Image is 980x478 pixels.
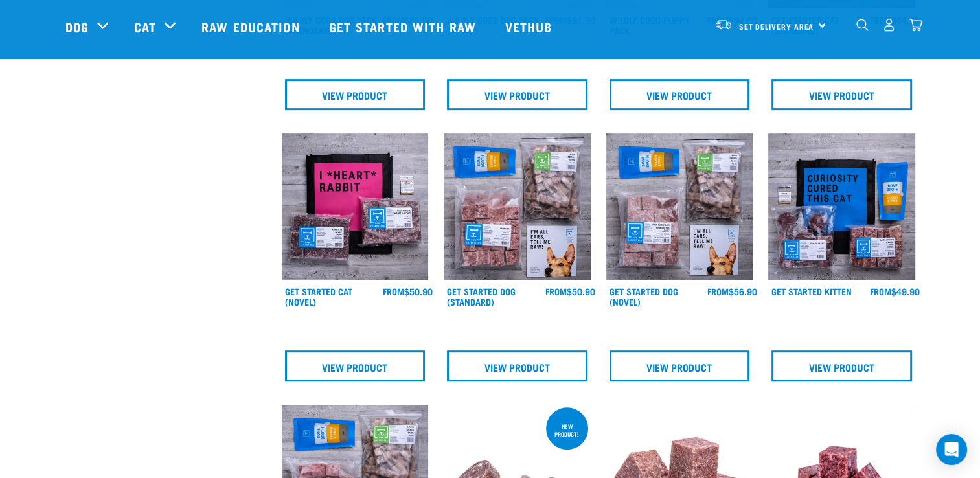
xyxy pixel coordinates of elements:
[882,18,896,32] img: user.png
[545,289,567,293] span: FROM
[610,350,750,381] a: View Product
[282,133,429,280] img: Assortment Of Raw Essential Products For Cats Including, Pink And Black Tote Bag With "I *Heart* ...
[909,18,922,32] img: home-icon@2x.png
[870,286,920,297] div: $49.90
[546,416,588,444] div: New product!
[316,1,492,52] a: Get started with Raw
[285,350,426,381] a: View Product
[447,350,587,381] a: View Product
[768,133,915,280] img: NSP Kitten Update
[610,79,750,110] a: View Product
[447,289,516,304] a: Get Started Dog (Standard)
[715,19,733,30] img: van-moving.png
[856,19,869,31] img: home-icon-1@2x.png
[444,133,591,280] img: NSP Dog Standard Update
[492,1,569,52] a: Vethub
[870,289,891,293] span: FROM
[188,1,315,52] a: Raw Education
[771,79,912,110] a: View Product
[545,286,595,297] div: $50.90
[383,286,433,297] div: $50.90
[707,289,729,293] span: FROM
[65,17,89,36] a: Dog
[936,434,967,465] div: Open Intercom Messenger
[771,350,912,381] a: View Product
[771,289,852,293] a: Get Started Kitten
[610,289,678,304] a: Get Started Dog (Novel)
[739,24,814,28] span: Set Delivery Area
[134,17,156,36] a: Cat
[285,289,352,304] a: Get Started Cat (Novel)
[285,79,426,110] a: View Product
[606,133,753,280] img: NSP Dog Novel Update
[383,289,404,293] span: FROM
[447,79,587,110] a: View Product
[707,286,757,297] div: $56.90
